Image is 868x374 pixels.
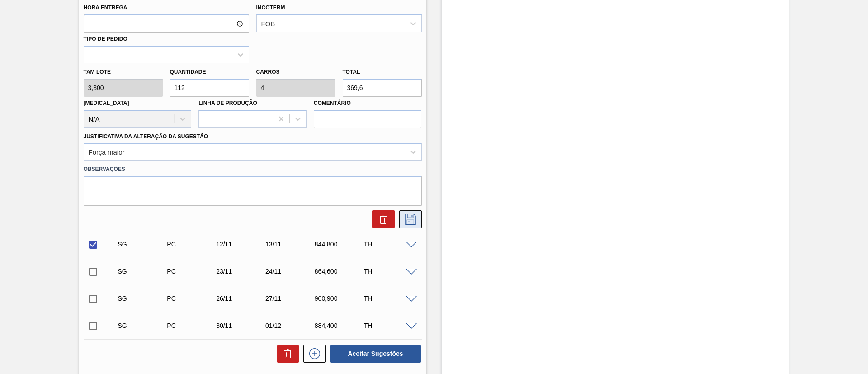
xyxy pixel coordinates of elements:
div: Sugestão Criada [116,268,170,275]
div: 23/11/2025 [214,268,269,275]
div: 12/11/2025 [214,241,269,248]
div: Pedido de Compra [165,322,219,329]
div: Força maior [89,148,125,156]
div: 900,900 [312,295,367,302]
div: FOB [261,20,275,28]
div: Nova sugestão [299,345,326,363]
div: Excluir Sugestões [273,345,299,363]
div: Pedido de Compra [165,241,219,248]
label: Quantidade [170,69,206,75]
div: Sugestão Criada [116,241,170,248]
label: Comentário [314,97,422,110]
div: 884,400 [312,322,367,329]
div: 844,800 [312,241,367,248]
div: Salvar Sugestão [395,210,422,228]
div: Excluir Sugestão [368,210,395,228]
div: Sugestão Criada [116,295,170,302]
div: Aceitar Sugestões [326,344,422,364]
div: Pedido de Compra [165,295,219,302]
div: TH [362,241,416,248]
div: TH [362,268,416,275]
label: Hora Entrega [84,1,249,14]
div: 13/11/2025 [263,241,318,248]
div: 01/12/2025 [263,322,318,329]
label: Tipo de pedido [84,36,127,42]
label: Justificativa da Alteração da Sugestão [84,133,208,140]
label: Carros [256,69,280,75]
button: Aceitar Sugestões [330,345,421,363]
label: Tam lote [84,66,163,79]
div: TH [362,295,416,302]
label: Total [343,69,360,75]
div: 26/11/2025 [214,295,269,302]
label: Incoterm [256,5,285,11]
div: TH [362,322,416,329]
div: Pedido de Compra [165,268,219,275]
div: 30/11/2025 [214,322,269,329]
div: 24/11/2025 [263,268,318,275]
label: Linha de Produção [198,100,257,106]
label: [MEDICAL_DATA] [84,100,129,106]
div: 27/11/2025 [263,295,318,302]
div: Sugestão Criada [116,322,170,329]
label: Observações [84,163,422,176]
div: 864,600 [312,268,367,275]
